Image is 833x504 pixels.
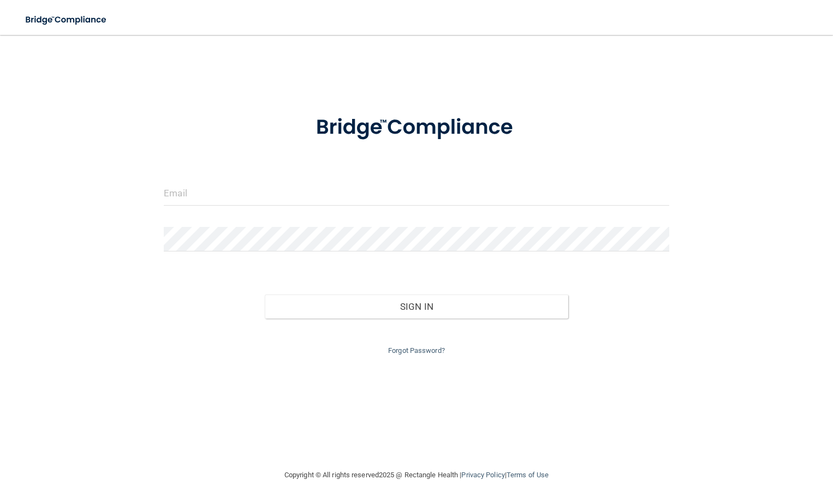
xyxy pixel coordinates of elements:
input: Email [164,181,669,206]
img: bridge_compliance_login_screen.278c3ca4.svg [16,9,117,31]
div: Copyright © All rights reserved 2025 @ Rectangle Health | | [217,458,616,493]
button: Sign In [265,295,568,319]
a: Terms of Use [507,471,549,479]
a: Forgot Password? [388,346,445,355]
a: Privacy Policy [461,471,504,479]
img: bridge_compliance_login_screen.278c3ca4.svg [294,100,539,155]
